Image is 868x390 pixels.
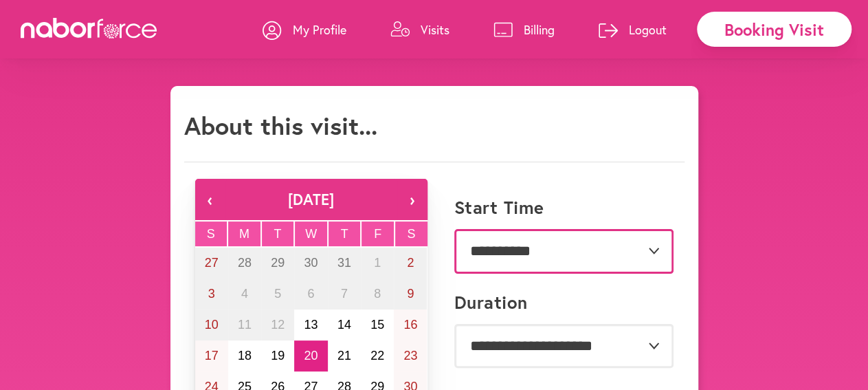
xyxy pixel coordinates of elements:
button: August 8, 2025 [361,279,394,310]
abbr: August 4, 2025 [241,287,248,301]
button: August 22, 2025 [361,340,394,371]
abbr: August 9, 2025 [407,287,414,301]
abbr: July 27, 2025 [205,256,219,270]
abbr: August 2, 2025 [407,256,414,270]
button: August 7, 2025 [328,279,361,310]
button: July 29, 2025 [261,248,294,279]
button: August 15, 2025 [361,310,394,340]
p: Logout [629,21,667,38]
abbr: August 3, 2025 [208,287,215,301]
button: August 19, 2025 [261,340,294,371]
abbr: July 31, 2025 [337,256,351,270]
abbr: August 14, 2025 [337,318,351,332]
button: August 9, 2025 [394,279,427,310]
abbr: August 21, 2025 [337,349,351,362]
abbr: August 13, 2025 [304,318,318,332]
button: August 13, 2025 [294,310,327,340]
button: August 11, 2025 [228,310,261,340]
p: Visits [421,21,449,38]
abbr: Monday [239,227,249,241]
label: Start Time [454,197,544,218]
abbr: August 6, 2025 [307,287,314,301]
abbr: Friday [374,227,381,241]
button: August 20, 2025 [294,340,327,371]
abbr: Wednesday [305,227,317,241]
abbr: August 5, 2025 [274,287,281,301]
abbr: August 17, 2025 [205,349,219,362]
button: [DATE] [225,179,397,220]
button: August 5, 2025 [261,279,294,310]
a: Logout [599,9,667,50]
a: Billing [493,9,555,50]
abbr: August 22, 2025 [370,349,384,362]
button: July 28, 2025 [228,248,261,279]
button: July 27, 2025 [195,248,228,279]
abbr: August 16, 2025 [403,318,417,332]
button: August 3, 2025 [195,279,228,310]
button: August 18, 2025 [228,340,261,371]
abbr: Tuesday [274,227,281,241]
button: August 16, 2025 [394,310,427,340]
abbr: August 1, 2025 [374,256,381,270]
button: › [397,179,427,220]
button: August 6, 2025 [294,279,327,310]
label: Duration [454,292,528,313]
abbr: Saturday [407,227,415,241]
button: August 14, 2025 [328,310,361,340]
h1: About this visit... [184,111,377,140]
button: August 2, 2025 [394,248,427,279]
abbr: August 19, 2025 [271,349,285,362]
button: August 10, 2025 [195,310,228,340]
button: August 17, 2025 [195,340,228,371]
abbr: Sunday [207,227,215,241]
button: ‹ [195,179,225,220]
button: August 4, 2025 [228,279,261,310]
abbr: August 20, 2025 [304,349,318,362]
abbr: August 12, 2025 [271,318,285,332]
p: My Profile [293,21,346,38]
abbr: August 11, 2025 [238,318,252,332]
abbr: August 10, 2025 [205,318,219,332]
abbr: August 8, 2025 [374,287,381,301]
a: Visits [390,9,449,50]
abbr: July 30, 2025 [304,256,318,270]
div: Booking Visit [697,12,852,47]
button: August 23, 2025 [394,340,427,371]
abbr: August 7, 2025 [341,287,348,301]
abbr: August 15, 2025 [370,318,384,332]
abbr: August 23, 2025 [403,349,417,362]
a: My Profile [263,9,346,50]
abbr: July 28, 2025 [238,256,252,270]
button: August 12, 2025 [261,310,294,340]
abbr: Thursday [341,227,348,241]
button: August 1, 2025 [361,248,394,279]
button: July 31, 2025 [328,248,361,279]
p: Billing [524,21,555,38]
button: July 30, 2025 [294,248,327,279]
abbr: August 18, 2025 [238,349,252,362]
abbr: July 29, 2025 [271,256,285,270]
button: August 21, 2025 [328,340,361,371]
